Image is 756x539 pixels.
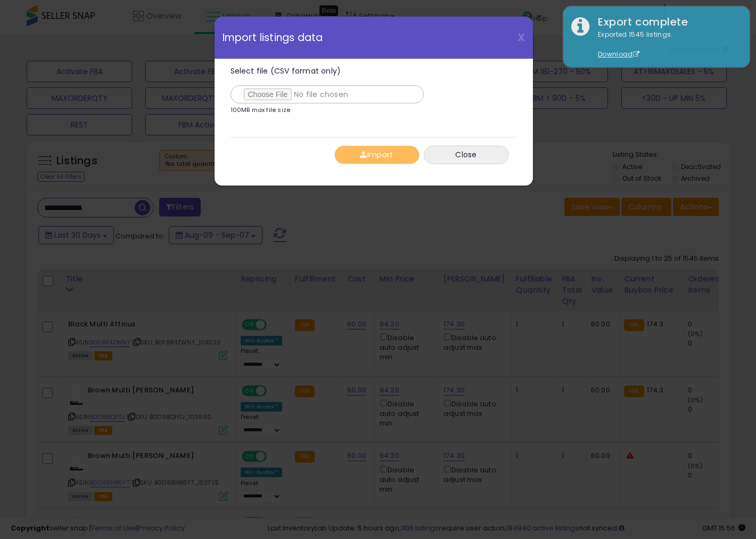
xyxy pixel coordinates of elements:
[590,14,742,30] div: Export complete
[231,66,341,76] span: Select file (CSV format only)
[424,146,509,164] button: Close
[223,33,323,43] span: Import listings data
[590,30,742,60] div: Exported 1545 listings.
[231,107,291,113] p: 100MB max file size
[598,50,639,59] a: Download
[334,146,420,164] button: Import
[517,30,525,45] span: X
